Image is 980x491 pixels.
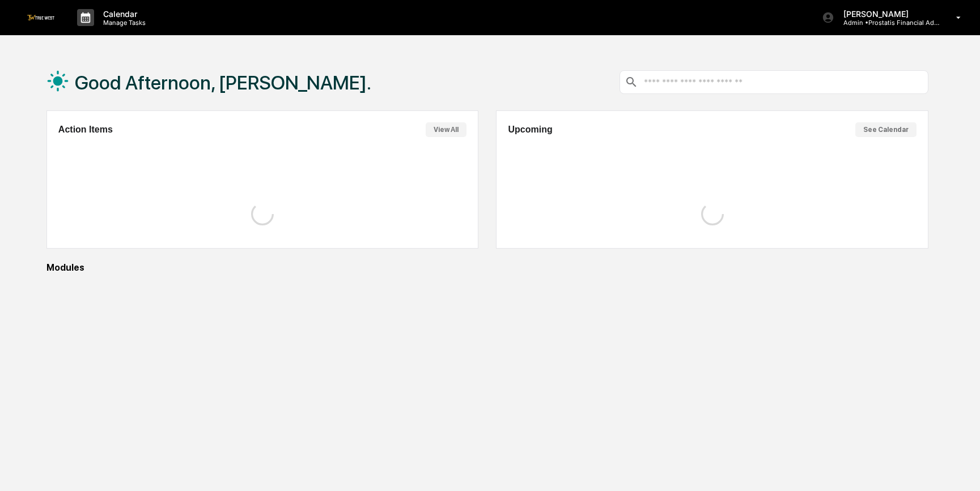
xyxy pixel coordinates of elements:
[94,9,151,19] p: Calendar
[834,19,940,27] p: Admin • Prostatis Financial Advisors
[27,15,54,20] img: logo
[426,122,466,137] button: View All
[508,125,552,135] h2: Upcoming
[834,9,940,19] p: [PERSON_NAME]
[94,19,151,27] p: Manage Tasks
[855,122,917,137] button: See Calendar
[75,71,371,94] h1: Good Afternoon, [PERSON_NAME].
[58,125,113,135] h2: Action Items
[46,262,928,273] div: Modules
